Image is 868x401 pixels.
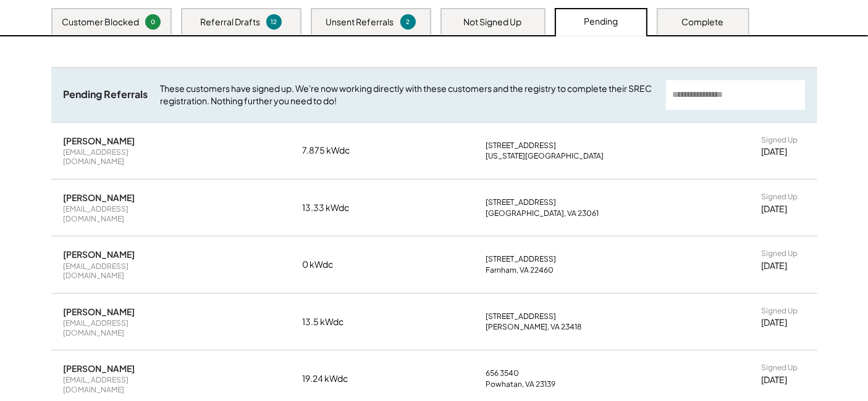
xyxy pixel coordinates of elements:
div: 0 kWdc [302,258,364,271]
div: [PERSON_NAME] [64,306,135,317]
div: These customers have signed up. We're now working directly with these customers and the registry ... [161,83,654,107]
div: [PERSON_NAME] [64,135,135,146]
div: [EMAIL_ADDRESS][DOMAIN_NAME] [64,318,181,337]
div: [DATE] [761,374,787,386]
div: Not Signed Up [464,16,522,28]
div: 2 [402,17,414,27]
div: 0 [147,17,159,27]
div: [US_STATE][GEOGRAPHIC_DATA] [486,151,604,161]
div: Signed Up [761,192,798,202]
div: 13.5 kWdc [302,316,364,328]
div: 656 3540 [486,368,519,378]
div: Complete [682,16,724,28]
div: [EMAIL_ADDRESS][DOMAIN_NAME] [64,147,181,167]
div: 13.33 kWdc [302,202,364,214]
div: 19.24 kWdc [302,373,364,385]
div: [EMAIL_ADDRESS][DOMAIN_NAME] [64,375,181,394]
div: Pending [584,15,618,28]
div: [DATE] [761,316,787,329]
div: [STREET_ADDRESS] [486,197,556,207]
div: Signed Up [761,249,798,258]
div: Unsent Referrals [326,16,394,28]
div: Customer Blocked [62,16,139,28]
div: Farnham, VA 22460 [486,265,554,275]
div: [DATE] [761,203,787,215]
div: Referral Drafts [200,16,260,28]
div: [PERSON_NAME] [64,249,135,260]
div: [PERSON_NAME] [64,192,135,203]
div: Signed Up [761,135,798,145]
div: [PERSON_NAME] [64,363,135,374]
div: [GEOGRAPHIC_DATA], VA 23061 [486,209,599,218]
div: Pending Referrals [64,88,148,101]
div: [DATE] [761,146,787,158]
div: [STREET_ADDRESS] [486,141,556,151]
div: [STREET_ADDRESS] [486,312,556,321]
div: [DATE] [761,260,787,272]
div: 12 [268,17,280,27]
div: Signed Up [761,363,798,373]
div: [STREET_ADDRESS] [486,254,556,264]
div: Signed Up [761,306,798,316]
div: [PERSON_NAME], VA 23418 [486,322,582,332]
div: 7.875 kWdc [302,144,364,157]
div: [EMAIL_ADDRESS][DOMAIN_NAME] [64,262,181,281]
div: [EMAIL_ADDRESS][DOMAIN_NAME] [64,204,181,223]
div: Powhatan, VA 23139 [486,379,555,389]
